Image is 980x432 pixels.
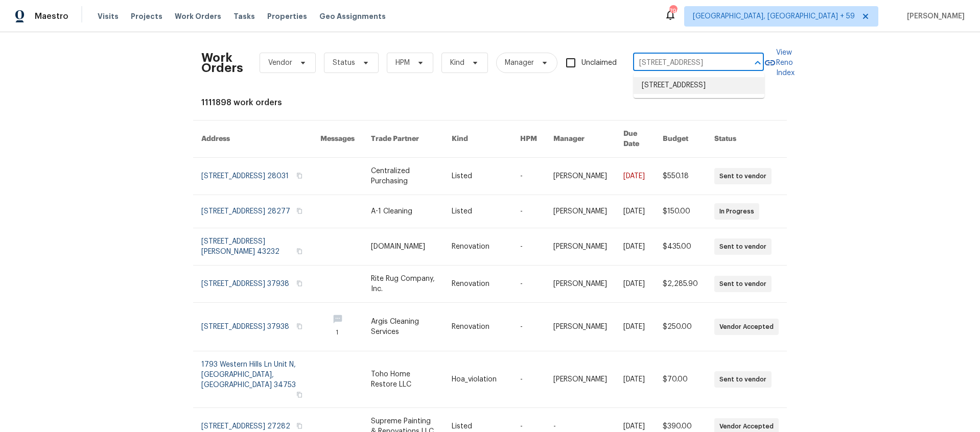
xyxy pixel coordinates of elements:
[545,121,615,158] th: Manager
[444,303,512,351] td: Renovation
[363,195,444,228] td: A-1 Cleaning
[363,121,444,158] th: Trade Partner
[545,303,615,351] td: [PERSON_NAME]
[512,351,545,408] td: -
[444,351,512,408] td: Hoa_violation
[295,171,304,180] button: Copy Address
[363,351,444,408] td: Toho Home Restore LLC
[581,58,617,68] span: Unclaimed
[363,303,444,351] td: Argis Cleaning Services
[512,195,545,228] td: -
[333,58,355,68] span: Status
[444,158,512,195] td: Listed
[295,421,304,430] button: Copy Address
[319,11,386,21] span: Geo Assignments
[201,98,779,108] div: 1111898 work orders
[512,266,545,303] td: -
[444,228,512,266] td: Renovation
[363,228,444,266] td: [DOMAIN_NAME]
[175,11,221,21] span: Work Orders
[615,121,655,158] th: Due Date
[295,247,304,256] button: Copy Address
[395,58,410,68] span: HPM
[363,158,444,195] td: Centralized Purchasing
[545,266,615,303] td: [PERSON_NAME]
[545,351,615,408] td: [PERSON_NAME]
[295,206,304,215] button: Copy Address
[234,13,255,20] span: Tasks
[633,55,735,71] input: Enter in an address
[903,11,965,21] span: [PERSON_NAME]
[512,303,545,351] td: -
[98,11,119,21] span: Visits
[444,266,512,303] td: Renovation
[512,158,545,195] td: -
[512,228,545,266] td: -
[312,121,363,158] th: Messages
[751,56,765,70] button: Close
[268,58,292,68] span: Vendor
[669,6,676,16] div: 790
[267,11,307,21] span: Properties
[295,279,304,288] button: Copy Address
[545,195,615,228] td: [PERSON_NAME]
[545,158,615,195] td: [PERSON_NAME]
[35,11,68,21] span: Maestro
[505,58,534,68] span: Manager
[450,58,464,68] span: Kind
[764,47,795,78] a: View Reno Index
[512,121,545,158] th: HPM
[193,121,312,158] th: Address
[201,53,243,73] h2: Work Orders
[295,322,304,331] button: Copy Address
[655,121,706,158] th: Budget
[363,266,444,303] td: Rite Rug Company, Inc.
[295,390,304,399] button: Copy Address
[634,77,764,94] li: [STREET_ADDRESS]
[706,121,787,158] th: Status
[444,121,512,158] th: Kind
[545,228,615,266] td: [PERSON_NAME]
[131,11,162,21] span: Projects
[693,11,855,21] span: [GEOGRAPHIC_DATA], [GEOGRAPHIC_DATA] + 59
[444,195,512,228] td: Listed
